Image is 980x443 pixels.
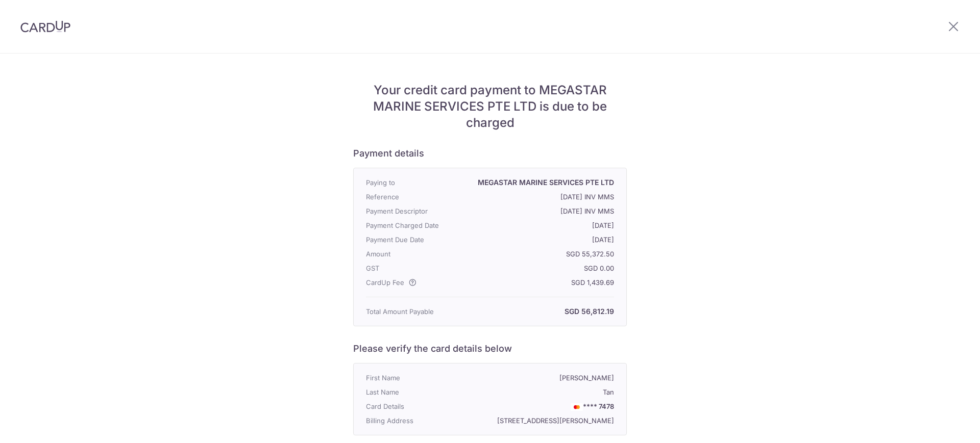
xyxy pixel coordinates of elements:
p: SGD 0.00 [465,262,614,274]
h6: Please verify the card details below [353,343,627,355]
p: Payment Descriptor [366,205,465,217]
span: CardUp Fee [366,276,404,289]
p: SGD 55,372.50 [465,248,614,260]
img: MASTERCARD [571,403,583,410]
p: [PERSON_NAME] [465,372,614,384]
p: MEGASTAR MARINE SERVICES PTE LTD [465,176,614,189]
p: [DATE] INV MMS [465,191,614,203]
img: CardUp [20,20,70,33]
p: Reference [366,191,465,203]
p: Tan [465,386,614,398]
p: Card Details [366,400,465,412]
p: [DATE] INV MMS [465,205,614,217]
p: Last Name [366,386,465,398]
h5: Your credit card payment to MEGASTAR MARINE SERVICES PTE LTD is due to be charged [353,82,627,131]
p: Total Amount Payable [366,305,465,318]
p: [DATE] [465,233,614,246]
p: SGD 56,812.19 [465,305,614,318]
p: Amount [366,248,465,260]
p: Billing Address [366,414,465,427]
p: [STREET_ADDRESS][PERSON_NAME] [465,414,614,427]
p: First Name [366,372,465,384]
p: [DATE] [465,219,614,231]
p: Paying to [366,176,465,189]
h6: Payment details [353,147,627,160]
p: SGD 1,439.69 [465,276,614,289]
p: Payment Charged Date [366,219,465,231]
p: Payment Due Date [366,233,465,246]
p: GST [366,262,465,274]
